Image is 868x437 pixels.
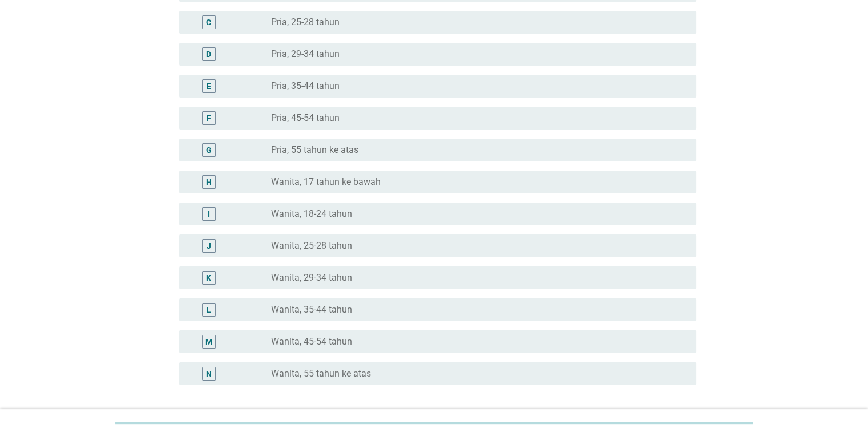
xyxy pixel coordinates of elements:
[207,112,211,124] div: F
[271,144,358,156] label: Pria, 55 tahun ke atas
[206,367,212,379] div: N
[206,16,211,28] div: C
[207,304,211,315] div: L
[271,80,340,92] label: Pria, 35-44 tahun
[271,208,352,220] label: Wanita, 18-24 tahun
[206,144,212,156] div: G
[271,48,340,60] label: Pria, 29-34 tahun
[207,240,211,252] div: J
[206,176,212,188] div: H
[271,368,371,379] label: Wanita, 55 tahun ke atas
[207,80,211,92] div: E
[206,48,211,60] div: D
[271,112,340,124] label: Pria, 45-54 tahun
[271,336,352,347] label: Wanita, 45-54 tahun
[271,272,352,284] label: Wanita, 29-34 tahun
[208,208,210,220] div: I
[271,17,340,28] label: Pria, 25-28 tahun
[206,272,211,284] div: K
[271,176,381,188] label: Wanita, 17 tahun ke bawah
[271,240,352,252] label: Wanita, 25-28 tahun
[205,335,212,347] div: M
[271,304,352,315] label: Wanita, 35-44 tahun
